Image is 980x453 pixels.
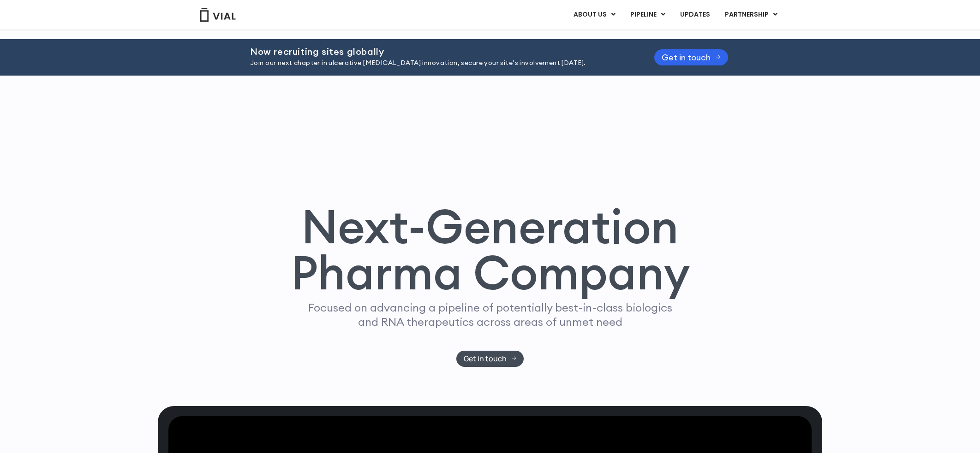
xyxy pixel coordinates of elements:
span: Get in touch [464,355,507,362]
a: PIPELINEMenu Toggle [623,7,672,23]
a: ABOUT USMenu Toggle [566,7,622,23]
a: Get in touch [654,49,728,65]
span: Get in touch [662,54,711,61]
p: Join our next chapter in ulcerative [MEDICAL_DATA] innovation, secure your site’s involvement [DA... [250,58,631,68]
h1: Next-Generation Pharma Company [290,203,690,296]
a: PARTNERSHIPMenu Toggle [717,7,785,23]
a: Get in touch [456,351,524,367]
p: Focused on advancing a pipeline of potentially best-in-class biologics and RNA therapeutics acros... [304,300,676,329]
a: UPDATES [673,7,717,23]
h2: Now recruiting sites globally [250,47,631,57]
img: Vial Logo [199,8,236,22]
